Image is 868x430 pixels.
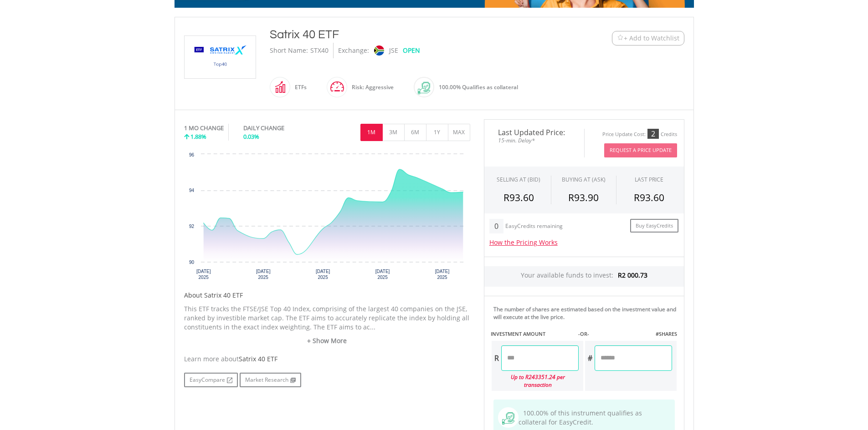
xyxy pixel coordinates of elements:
button: 3M [382,124,405,141]
div: Credits [661,131,677,138]
div: JSE [389,43,398,58]
span: 100.00% of this instrument qualifies as collateral for EasyCredit. [519,409,642,426]
text: [DATE] 2025 [315,269,330,280]
text: 94 [189,188,194,193]
img: EQU.ZA.STX40.png [186,36,254,78]
div: R [492,345,501,371]
span: + Add to Watchlist [624,34,679,43]
img: jse.png [374,46,384,56]
button: Watchlist + Add to Watchlist [612,31,684,46]
p: This ETF tracks the FTSE/JSE Top 40 Index, comprising of the largest 40 companies on the JSE, ran... [184,304,470,332]
div: SELLING AT (BID) [497,176,540,183]
div: 1 MO CHANGE [184,124,224,132]
div: Risk: Aggressive [347,76,394,98]
text: [DATE] 2025 [256,269,270,280]
div: Satrix 40 ETF [270,26,556,43]
h5: About Satrix 40 ETF [184,291,470,300]
a: How the Pricing Works [489,238,558,247]
div: Exchange: [338,43,369,58]
div: STX40 [310,43,329,58]
label: INVESTMENT AMOUNT [491,330,545,338]
text: 90 [189,260,194,265]
text: 96 [189,152,194,157]
img: collateral-qualifying-green.svg [418,82,430,94]
div: ETFs [290,76,307,98]
text: 92 [189,224,194,229]
span: 100.00% Qualifies as collateral [439,83,518,91]
button: MAX [448,124,470,141]
div: 2 [647,129,659,139]
div: Price Update Cost: [602,131,646,138]
div: Short Name: [270,43,308,58]
div: The number of shares are estimated based on the investment value and will execute at the live price. [493,305,680,321]
text: [DATE] 2025 [435,269,449,280]
text: [DATE] 2025 [375,269,390,280]
span: R2 000.73 [618,271,647,279]
a: Buy EasyCredits [630,219,678,233]
span: Last Updated Price: [491,129,577,136]
img: collateral-qualifying-green.svg [502,412,514,425]
button: 1Y [426,124,448,141]
span: R93.60 [503,191,534,204]
span: R93.60 [634,191,664,204]
svg: Interactive chart [184,150,470,286]
label: -OR- [578,330,589,338]
button: 6M [404,124,426,141]
img: Watchlist [617,35,624,41]
span: 15-min. Delay* [491,136,577,145]
span: 1.88% [190,132,206,141]
div: LAST PRICE [635,176,663,183]
div: 0 [489,219,503,233]
a: EasyCompare [184,373,238,387]
div: Chart. Highcharts interactive chart. [184,150,470,286]
button: Request A Price Update [604,143,677,157]
div: Your available funds to invest: [484,266,684,287]
div: OPEN [403,43,420,58]
span: Satrix 40 ETF [239,354,277,363]
button: 1M [360,124,383,141]
span: 0.03% [243,132,259,141]
div: Up to R243351.24 per transaction [492,371,579,391]
span: BUYING AT (ASK) [562,176,606,183]
div: DAILY CHANGE [243,124,315,132]
span: R93.90 [568,191,599,204]
a: + Show More [184,336,470,345]
label: #SHARES [656,330,677,338]
text: [DATE] 2025 [196,269,211,280]
div: # [585,345,595,371]
div: Learn more about [184,354,470,364]
div: EasyCredits remaining [505,223,563,231]
a: Market Research [240,373,301,387]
